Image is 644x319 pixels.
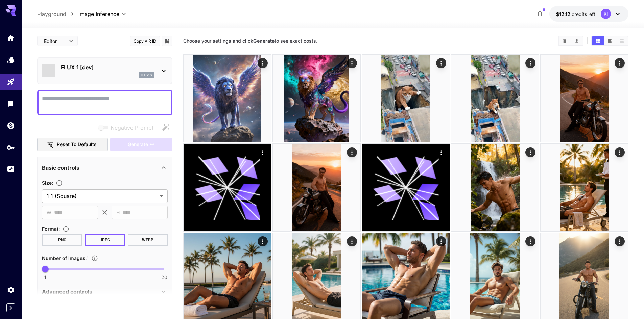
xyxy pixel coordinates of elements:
[161,274,167,281] span: 20
[7,121,15,130] div: Wallet
[164,37,170,45] button: Add to library
[42,284,168,300] div: Advanced controls
[615,236,625,246] div: Actions
[53,180,65,186] button: Adjust the dimensions of the generated image by specifying its width and height in pixels, or sel...
[258,58,268,68] div: Actions
[7,56,15,64] div: Models
[556,11,572,17] span: $12.12
[347,147,357,157] div: Actions
[615,147,625,157] div: Actions
[44,274,46,281] span: 1
[347,236,357,246] div: Actions
[436,58,446,68] div: Actions
[7,143,15,152] div: API Keys
[572,11,595,17] span: credits left
[258,147,268,157] div: Actions
[44,37,65,45] span: Editor
[7,78,15,86] div: Playground
[7,165,15,174] div: Usage
[129,36,160,46] button: Copy AIR ID
[47,209,51,216] span: W
[558,36,583,46] div: Clear AllDownload All
[97,123,159,132] span: Negative prompts are not compatible with the selected model.
[42,180,53,186] span: Size :
[591,36,628,46] div: Show media in grid viewShow media in video viewShow media in list view
[525,58,535,68] div: Actions
[7,34,15,42] div: Home
[6,303,15,312] button: Expand sidebar
[273,55,360,142] img: Z
[556,10,595,18] div: $12.11778
[258,236,268,246] div: Actions
[601,9,611,19] div: KI
[592,36,604,45] button: Show media in grid view
[116,209,120,216] span: H
[42,164,79,172] p: Basic controls
[127,234,168,246] button: WEBP
[42,60,168,81] div: FLUX.1 [dev]flux1d
[549,6,628,22] button: $12.11778KI
[362,55,450,142] img: 2Q==
[559,36,571,45] button: Clear All
[436,147,446,157] div: Actions
[78,10,119,18] span: Image Inference
[571,36,583,45] button: Download All
[183,38,317,44] span: Choose your settings and click to see exact costs.
[604,36,616,45] button: Show media in video view
[37,10,78,18] nav: breadcrumb
[253,38,275,44] b: Generate
[541,55,628,142] img: Z
[451,55,539,142] img: 2Q==
[111,124,153,132] span: Negative Prompt
[85,234,125,246] button: JPEG
[37,10,66,18] a: Playground
[273,144,360,231] img: 2Q==
[60,225,72,232] button: Choose the file format for the output image.
[184,55,271,142] img: 9k=
[141,73,152,78] p: flux1d
[451,144,539,231] img: Z
[616,36,628,45] button: Show media in list view
[7,99,15,108] div: Library
[42,234,82,246] button: PNG
[42,255,89,261] span: Number of images : 1
[347,58,357,68] div: Actions
[525,236,535,246] div: Actions
[436,236,446,246] div: Actions
[541,144,628,231] img: Z
[525,147,535,157] div: Actions
[89,255,101,262] button: Specify how many images to generate in a single request. Each image generation will be charged se...
[615,58,625,68] div: Actions
[42,160,168,176] div: Basic controls
[42,226,60,232] span: Format :
[47,192,157,200] span: 1:1 (Square)
[61,63,154,71] p: FLUX.1 [dev]
[7,286,15,294] div: Settings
